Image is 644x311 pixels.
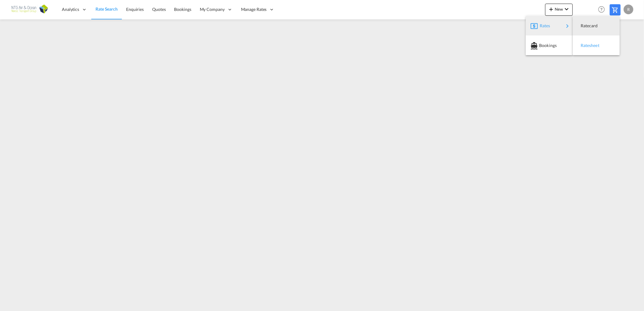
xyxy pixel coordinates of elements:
button: Bookings [526,35,573,55]
span: Rates [540,20,547,32]
span: Ratesheet [581,39,587,52]
div: Ratecard [578,18,615,33]
div: Bookings [531,38,568,53]
span: Ratecard [581,20,587,32]
span: Bookings [539,39,546,52]
md-icon: icon-chevron-right [564,22,571,30]
div: Ratesheet [578,38,615,53]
